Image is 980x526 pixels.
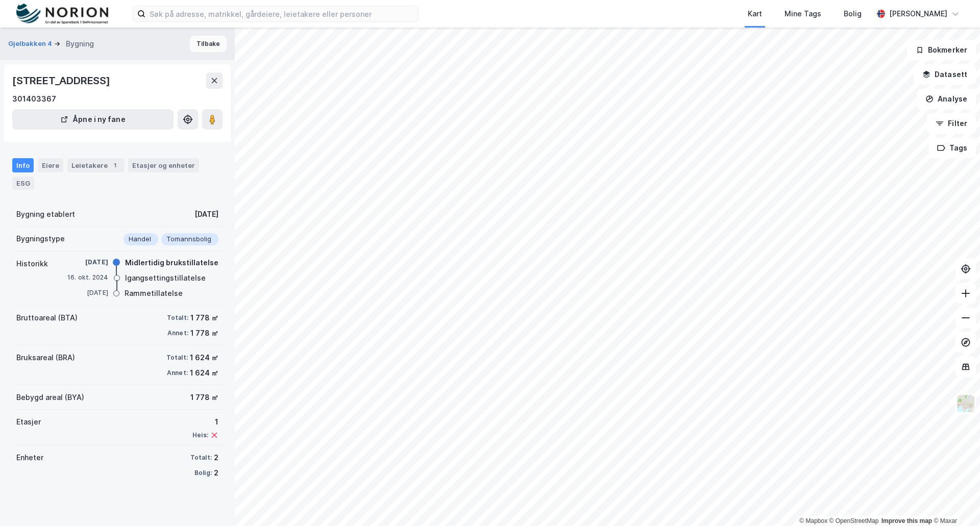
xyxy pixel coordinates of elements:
[8,39,54,49] button: Gjelbakken 4
[214,452,218,464] div: 2
[16,352,75,364] div: Bruksareal (BRA)
[907,40,976,60] button: Bokmerker
[190,454,212,462] div: Totalt:
[194,469,212,477] div: Bolig:
[190,352,218,364] div: 1 624 ㎡
[956,394,975,413] img: Z
[829,517,879,524] a: OpenStreetMap
[881,517,932,524] a: Improve this map
[889,8,947,20] div: [PERSON_NAME]
[16,452,43,464] div: Enheter
[125,272,206,284] div: Igangsettingstillatelse
[67,158,124,172] div: Leietakere
[16,416,41,428] div: Etasjer
[914,64,976,85] button: Datasett
[132,161,195,170] div: Etasjer og enheter
[927,113,976,134] button: Filter
[166,354,188,362] div: Totalt:
[12,72,112,89] div: [STREET_ADDRESS]
[190,36,227,52] button: Tilbake
[12,109,174,130] button: Åpne i ny fane
[12,158,34,172] div: Info
[16,4,108,24] img: norion-logo.80e7a08dc31c2e691866.png
[192,416,218,428] div: 1
[38,158,63,172] div: Eiere
[125,257,218,269] div: Midlertidig brukstillatelse
[214,467,218,479] div: 2
[748,8,762,20] div: Kart
[12,177,34,190] div: ESG
[110,160,120,170] div: 1
[16,312,78,324] div: Bruttoareal (BTA)
[190,327,218,339] div: 1 778 ㎡
[66,38,94,50] div: Bygning
[67,288,108,297] div: [DATE]
[167,369,188,377] div: Annet:
[167,329,188,337] div: Annet:
[12,93,56,105] div: 301403367
[16,233,65,245] div: Bygningstype
[167,314,188,322] div: Totalt:
[145,6,418,21] input: Søk på adresse, matrikkel, gårdeiere, leietakere eller personer
[125,287,183,299] div: Rammetillatelse
[16,208,75,220] div: Bygning etablert
[929,477,980,526] iframe: Chat Widget
[917,89,976,109] button: Analyse
[67,258,108,267] div: [DATE]
[67,273,109,282] div: 16. okt. 2024
[844,8,862,20] div: Bolig
[190,367,218,379] div: 1 624 ㎡
[16,258,48,270] div: Historikk
[194,208,218,220] div: [DATE]
[190,312,218,324] div: 1 778 ㎡
[190,391,218,404] div: 1 778 ㎡
[928,138,976,158] button: Tags
[799,517,827,524] a: Mapbox
[192,431,208,439] div: Heis:
[16,391,84,404] div: Bebygd areal (BYA)
[785,8,821,20] div: Mine Tags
